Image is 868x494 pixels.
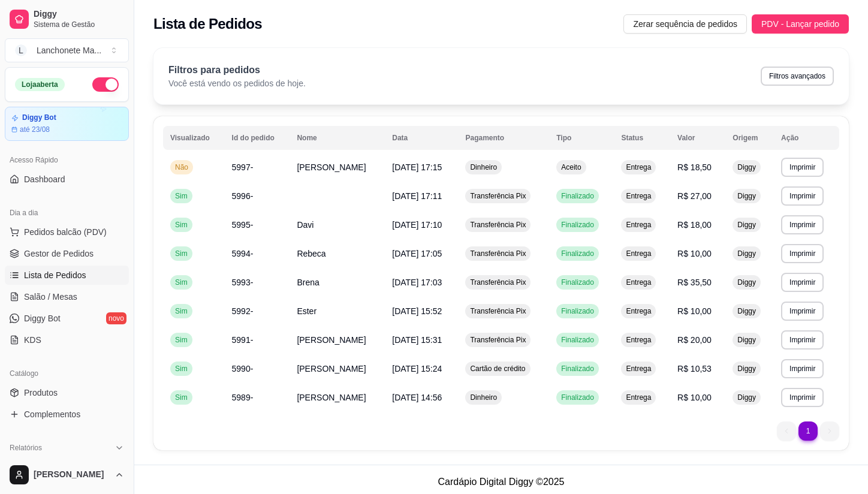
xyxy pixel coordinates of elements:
span: Diggy [735,220,758,230]
span: R$ 27,00 [677,191,712,201]
button: Zerar sequência de pedidos [623,14,747,34]
span: R$ 20,00 [677,335,712,345]
button: Imprimir [781,215,824,234]
span: Brena [297,278,319,287]
th: Origem [725,126,774,150]
span: R$ 18,00 [677,220,712,230]
span: Transferência Pix [468,278,528,287]
th: Valor [670,126,725,150]
span: Finalizado [559,278,596,287]
span: [PERSON_NAME] [297,364,366,373]
span: Finalizado [559,335,596,345]
a: DiggySistema de Gestão [5,5,129,34]
a: Salão / Mesas [5,287,129,306]
span: Lista de Pedidos [24,269,86,281]
a: Diggy Botnovo [5,309,129,328]
button: [PERSON_NAME] [5,460,129,489]
button: Imprimir [781,359,824,378]
span: Não [173,162,191,172]
span: Sim [173,278,190,287]
span: 5989- [232,393,254,402]
article: até 23/08 [20,125,50,134]
button: Select a team [5,38,129,62]
span: Diggy [735,191,758,201]
span: [DATE] 17:05 [392,249,442,258]
span: Cartão de crédito [468,364,528,373]
span: 5997- [232,162,254,172]
span: [PERSON_NAME] [34,469,110,480]
th: Pagamento [458,126,549,150]
span: R$ 10,00 [677,249,712,258]
th: Status [614,126,670,150]
a: Complementos [5,405,129,424]
span: 5991- [232,335,254,345]
span: Diggy [735,364,758,373]
span: Sim [173,220,190,230]
span: Relatórios [10,443,42,453]
p: Filtros para pedidos [168,63,306,77]
span: R$ 10,53 [677,364,712,373]
span: Produtos [24,387,58,399]
span: 5990- [232,364,254,373]
span: Transferência Pix [468,249,528,258]
span: Sim [173,306,190,316]
button: Imprimir [781,388,824,407]
span: Diggy [735,393,758,402]
span: 5996- [232,191,254,201]
button: PDV - Lançar pedido [752,14,849,34]
p: Você está vendo os pedidos de hoje. [168,77,306,89]
div: Acesso Rápido [5,150,129,170]
span: [DATE] 17:10 [392,220,442,230]
span: R$ 10,00 [677,306,712,316]
span: Diggy [735,306,758,316]
span: [DATE] 15:24 [392,364,442,373]
span: 5992- [232,306,254,316]
span: Dinheiro [468,162,499,172]
span: Sim [173,191,190,201]
span: Diggy [735,278,758,287]
span: Gestor de Pedidos [24,248,94,260]
span: [DATE] 15:31 [392,335,442,345]
span: Sim [173,364,190,373]
a: Diggy Botaté 23/08 [5,107,129,141]
div: Loja aberta [15,78,65,91]
button: Imprimir [781,186,824,206]
span: Entrega [623,191,653,201]
span: Transferência Pix [468,191,528,201]
th: Data [385,126,458,150]
th: Tipo [549,126,614,150]
button: Pedidos balcão (PDV) [5,222,129,242]
span: Sim [173,249,190,258]
button: Imprimir [781,273,824,292]
span: Diggy Bot [24,312,61,324]
span: Transferência Pix [468,335,528,345]
span: [DATE] 17:03 [392,278,442,287]
span: Finalizado [559,220,596,230]
span: Entrega [623,335,653,345]
span: Diggy [735,162,758,172]
a: KDS [5,330,129,350]
span: Sistema de Gestão [34,20,124,29]
span: Ester [297,306,317,316]
a: Lista de Pedidos [5,266,129,285]
span: R$ 18,50 [677,162,712,172]
span: Diggy [735,335,758,345]
span: [PERSON_NAME] [297,393,366,402]
span: Finalizado [559,364,596,373]
span: Complementos [24,408,80,420]
button: Imprimir [781,302,824,321]
span: Finalizado [559,393,596,402]
span: 5995- [232,220,254,230]
span: [DATE] 17:11 [392,191,442,201]
th: Id do pedido [225,126,290,150]
span: Sim [173,335,190,345]
h2: Lista de Pedidos [153,14,262,34]
li: pagination item 1 active [798,421,818,441]
th: Visualizado [163,126,225,150]
div: Catálogo [5,364,129,383]
span: [PERSON_NAME] [297,162,366,172]
span: [PERSON_NAME] [297,335,366,345]
a: Dashboard [5,170,129,189]
button: Imprimir [781,244,824,263]
span: Entrega [623,249,653,258]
